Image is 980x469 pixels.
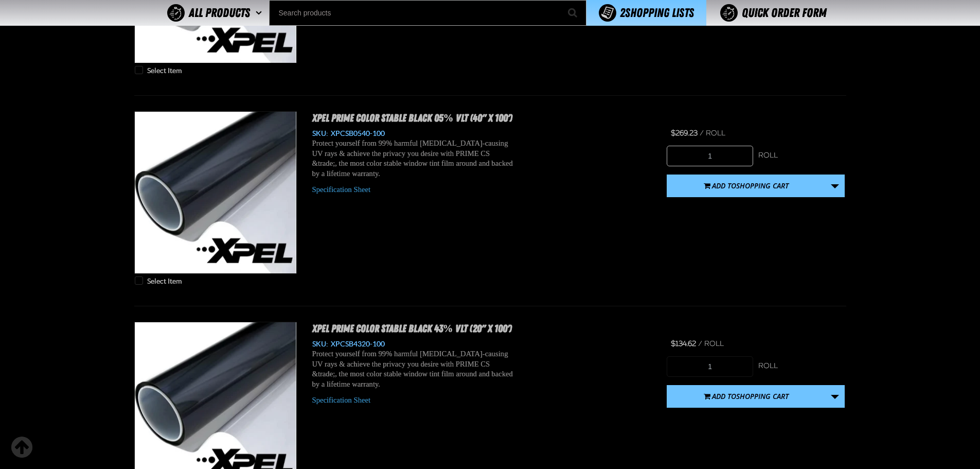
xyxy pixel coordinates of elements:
[825,175,845,197] a: More Actions
[135,276,143,285] input: Select Item
[758,361,845,371] div: roll
[671,339,696,348] span: $134.62
[312,138,516,179] p: Protect yourself from 99% harmful [MEDICAL_DATA]-causing UV rays & achieve the privacy you desire...
[312,339,652,349] div: SKU:
[700,129,704,137] span: /
[758,151,845,161] div: roll
[712,391,789,401] span: Add to
[135,66,143,74] input: Select Item
[312,396,371,404] a: Specification Sheet
[667,146,753,166] input: Product Quantity
[312,129,652,138] div: SKU:
[10,436,33,459] div: Scroll to the top
[671,129,698,137] span: $269.23
[736,181,789,190] span: Shopping Cart
[135,112,296,273] : View Details of the XPEL PRIME Color Stable Black 05% VLT (40" x 100')
[706,129,725,137] span: roll
[825,385,845,408] a: More Actions
[736,391,789,401] span: Shopping Cart
[328,340,385,348] span: XPCSB4320-100
[620,6,694,20] span: Shopping Lists
[667,356,753,377] input: Product Quantity
[312,112,512,124] a: XPEL PRIME Color Stable Black 05% VLT (40" x 100')
[704,339,724,348] span: roll
[135,276,182,286] label: Select Item
[312,349,516,390] p: Protect yourself from 99% harmful [MEDICAL_DATA]-causing UV rays & achieve the privacy you desire...
[620,6,625,20] strong: 2
[312,322,512,335] a: XPEL PRIME Color Stable Black 43% VLT (20" x 100')
[135,112,296,273] img: XPEL PRIME Color Stable Black 05% VLT (40" x 100')
[698,339,702,348] span: /
[189,4,250,22] span: All Products
[312,185,371,194] a: Specification Sheet
[667,385,826,408] button: Add toShopping Cart
[328,129,385,137] span: XPCSB0540-100
[667,175,826,197] button: Add toShopping Cart
[712,181,789,190] span: Add to
[135,66,182,76] label: Select Item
